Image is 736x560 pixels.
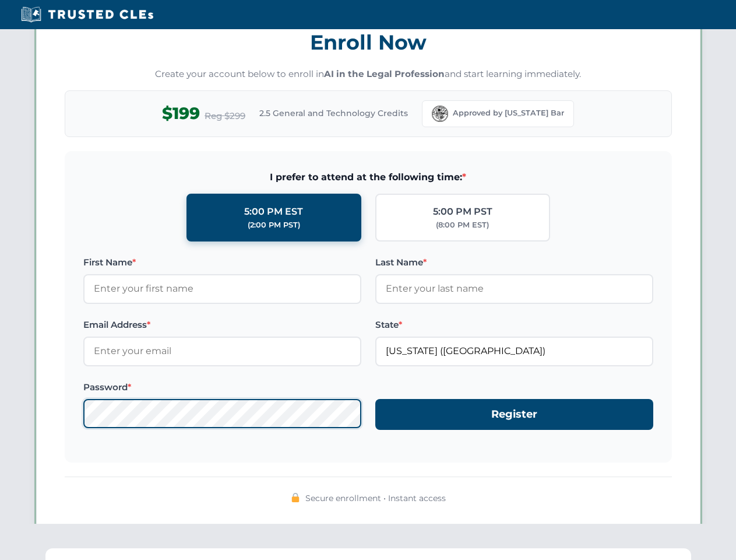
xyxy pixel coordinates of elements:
[436,219,489,231] div: (8:00 PM EST)
[259,107,408,120] span: 2.5 General and Technology Credits
[375,318,653,332] label: State
[375,337,653,366] input: Florida (FL)
[83,337,361,366] input: Enter your email
[83,170,653,185] span: I prefer to attend at the following time:
[291,493,300,502] img: 🔒
[83,256,361,269] label: First Name
[432,106,448,122] img: Florida Bar
[83,274,361,303] input: Enter your first name
[244,204,303,219] div: 5:00 PM EST
[83,380,361,394] label: Password
[433,204,492,219] div: 5:00 PM PST
[17,6,157,23] img: Trusted CLEs
[375,256,653,269] label: Last Name
[83,318,361,332] label: Email Address
[305,492,446,505] span: Secure enrollment • Instant access
[324,68,445,79] strong: AI in the Legal Profession
[205,109,245,123] span: Reg $299
[375,274,653,303] input: Enter your last name
[375,399,653,430] button: Register
[65,24,672,61] h3: Enroll Now
[162,100,200,127] span: $199
[65,68,672,81] p: Create your account below to enroll in and start learning immediately.
[248,219,300,231] div: (2:00 PM PST)
[453,107,564,119] span: Approved by [US_STATE] Bar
